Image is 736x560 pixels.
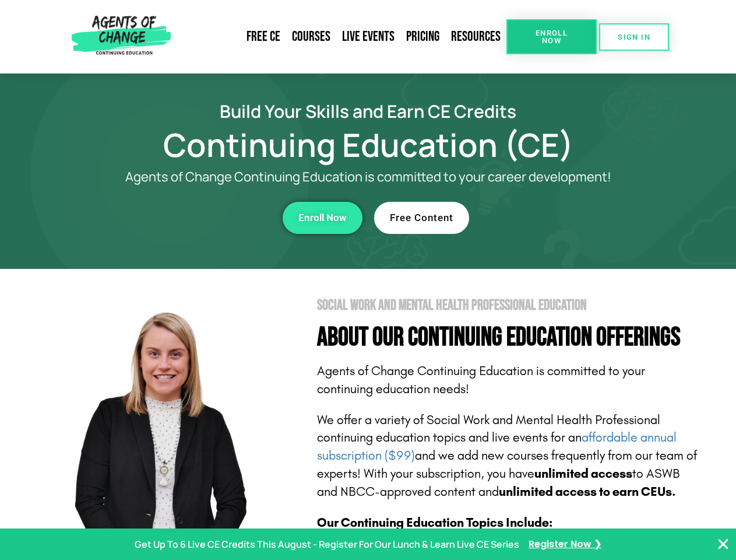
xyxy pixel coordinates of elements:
[534,466,632,481] b: unlimited access
[317,363,645,397] span: Agents of Change Continuing Education is committed to your continuing education needs!
[317,411,700,501] p: We offer a variety of Social Work and Mental Health Professional continuing education topics and ...
[317,298,700,313] h2: Social Work and Mental Health Professional Education
[445,23,506,50] a: Resources
[400,23,445,50] a: Pricing
[716,537,730,551] button: Close Banner
[83,170,654,184] p: Agents of Change Continuing Education is committed to your career development!
[317,324,700,351] h4: About Our Continuing Education Offerings
[506,19,597,54] a: Enroll Now
[336,23,400,50] a: Live Events
[36,103,700,120] h2: Build Your Skills and Earn CE Credits
[390,213,453,223] span: Free Content
[175,23,506,50] nav: Menu
[599,23,669,51] a: SIGN IN
[283,202,362,234] a: Enroll Now
[374,202,469,234] a: Free Content
[135,536,519,553] p: Get Up To 6 Live CE Credits This August - Register For Our Lunch & Learn Live CE Series
[286,23,336,50] a: Courses
[298,213,347,223] span: Enroll Now
[618,33,650,41] span: SIGN IN
[241,23,286,50] a: Free CE
[529,536,601,553] a: Register Now ❯
[36,131,700,158] h1: Continuing Education (CE)
[499,484,676,499] b: unlimited access to earn CEUs.
[317,515,552,530] b: Our Continuing Education Topics Include:
[525,29,578,44] span: Enroll Now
